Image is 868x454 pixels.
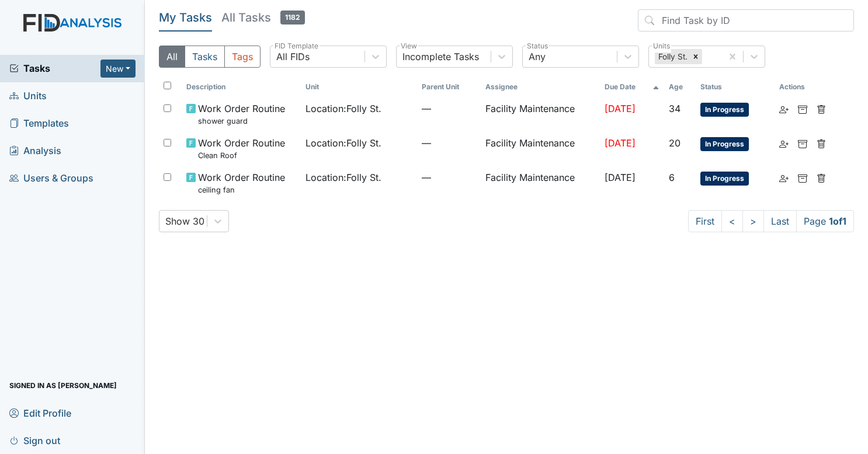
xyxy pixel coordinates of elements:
span: — [422,136,476,150]
th: Toggle SortBy [600,77,664,97]
span: — [422,102,476,116]
small: ceiling fan [198,184,285,195]
span: 1182 [280,11,305,25]
span: Page [796,210,854,232]
button: Tags [224,46,261,68]
small: Clean Roof [198,150,285,161]
th: Toggle SortBy [182,77,301,97]
span: 34 [669,103,680,114]
nav: task-pagination [688,210,854,232]
span: Location : Folly St. [305,170,381,184]
span: Users & Groups [9,169,93,187]
th: Assignee [481,77,600,97]
a: First [688,210,722,232]
span: Location : Folly St. [305,136,381,150]
input: Find Task by ID [638,9,854,32]
span: Signed in as [PERSON_NAME] [9,376,117,394]
span: In Progress [700,137,749,151]
span: In Progress [700,103,749,117]
span: [DATE] [605,137,636,149]
th: Toggle SortBy [696,77,775,97]
th: Toggle SortBy [301,77,417,97]
span: Edit Profile [9,404,71,422]
a: Archive [798,102,807,116]
span: 6 [669,172,675,183]
span: Work Order Routine ceiling fan [198,170,285,195]
button: Tasks [185,46,225,68]
td: Facility Maintenance [481,131,600,166]
a: Delete [817,170,826,184]
button: All [159,46,185,68]
span: Work Order Routine Clean Roof [198,136,285,161]
th: Toggle SortBy [664,77,696,97]
th: Actions [775,77,833,97]
div: All FIDs [276,50,310,64]
span: Location : Folly St. [305,102,381,116]
a: < [721,210,743,232]
div: Folly St. [655,49,689,64]
div: Any [529,50,546,64]
a: Delete [817,102,826,116]
span: Units [9,87,47,105]
a: Last [763,210,797,232]
a: Tasks [9,61,100,75]
a: Archive [798,170,807,184]
a: Delete [817,136,826,150]
input: Toggle All Rows Selected [164,82,171,89]
div: Type filter [159,46,261,68]
span: Work Order Routine shower guard [198,102,285,127]
th: Toggle SortBy [417,77,481,97]
div: Show 30 [165,214,204,228]
span: Analysis [9,142,61,160]
h5: My Tasks [159,9,212,26]
td: Facility Maintenance [481,166,600,200]
td: Facility Maintenance [481,97,600,131]
a: > [742,210,764,232]
small: shower guard [198,116,285,127]
span: 20 [669,137,680,149]
span: [DATE] [605,103,636,114]
strong: 1 of 1 [829,215,846,227]
span: Templates [9,114,69,132]
h5: All Tasks [221,9,305,26]
span: [DATE] [605,172,636,183]
div: Incomplete Tasks [402,50,479,64]
span: — [422,170,476,184]
a: Archive [798,136,807,150]
span: Sign out [9,431,60,449]
span: In Progress [700,172,749,186]
button: New [100,60,136,78]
